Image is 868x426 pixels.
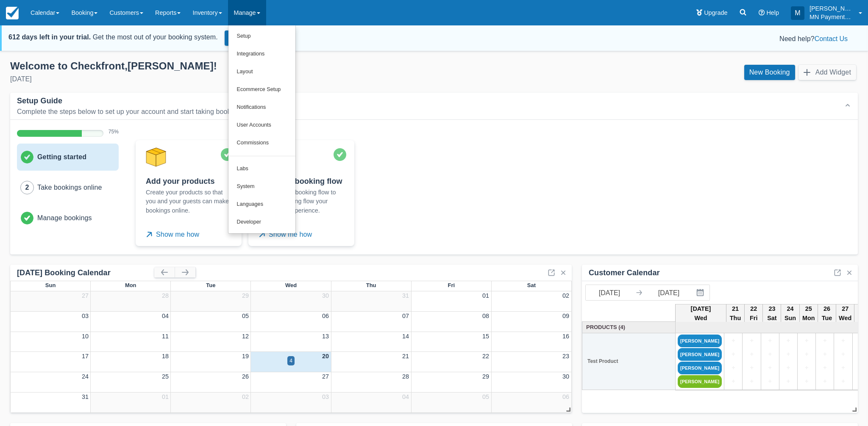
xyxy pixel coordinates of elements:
a: Developer [228,213,295,231]
div: Customer Calendar [589,268,660,278]
a: 28 [402,373,409,380]
a: + [836,363,850,373]
a: 14 [402,333,409,340]
div: Setup Guide [17,96,62,106]
a: Setup [228,28,295,45]
th: Test Product [582,333,676,390]
span: Fri [448,282,455,288]
div: Complete the steps below to set up your account and start taking bookings. [17,108,358,116]
a: Languages [228,196,295,213]
button: Getting started [17,144,119,171]
a: + [745,350,758,359]
button: Show me how [146,227,203,242]
strong: 612 days left in your trial. [8,33,91,41]
a: 01 [162,393,169,400]
a: + [800,336,813,346]
input: Start Date [586,285,633,300]
a: 07 [402,313,409,319]
a: [PERSON_NAME] [678,362,722,374]
a: + [836,336,850,346]
a: System [228,178,295,196]
a: + [745,336,758,346]
img: checkfront-main-nav-mini-logo.png [6,7,19,19]
a: 03 [82,313,89,319]
a: 29 [242,292,249,299]
a: + [763,336,777,346]
a: 09 [562,313,569,319]
p: Create your products so that you and your guests can make bookings online. [146,188,231,216]
div: Get the most out of your booking system. [8,32,218,42]
a: 16 [562,333,569,340]
span: Sun [45,282,56,288]
a: + [726,336,740,346]
a: 27 [322,373,329,380]
a: 06 [322,313,329,319]
a: + [763,363,777,373]
th: 24 Sun [781,304,799,323]
button: Add Widget [798,65,856,80]
a: + [763,377,777,386]
a: 02 [242,393,249,400]
span: Wed [285,282,297,288]
a: 02 [562,292,569,299]
input: End Date [645,285,693,300]
div: M [791,6,804,20]
span: Mon [125,282,136,288]
a: + [836,377,850,386]
div: 4 [289,357,292,365]
p: Create a test booking flow to see the booking flow your guests will experience. [259,188,344,216]
a: + [800,377,813,386]
a: 31 [402,292,409,299]
a: Notifications [228,99,295,116]
a: Layout [228,63,295,81]
p: [PERSON_NAME] ([PERSON_NAME].[PERSON_NAME]) [810,4,854,13]
a: 24 [82,373,89,380]
a: + [782,350,795,359]
span: Thu [366,282,376,288]
a: 27 [82,292,89,299]
button: Interact with the calendar and add the check-in date for your trip. [693,285,709,300]
a: 28 [162,292,169,299]
a: Ecommerce Setup [228,81,295,99]
a: + [782,363,795,373]
a: 21 [402,353,409,360]
a: + [782,377,795,386]
a: 30 [562,373,569,380]
th: [DATE] Wed [676,304,726,323]
a: 26 [242,373,249,380]
a: 12 [242,333,249,340]
a: 31 [82,393,89,400]
a: 05 [482,393,489,400]
a: Upgrade Account [225,30,288,46]
th: 25 Mon [799,304,818,323]
a: 25 [162,373,169,380]
a: Products (4) [584,323,673,331]
a: 20 [322,353,329,360]
a: [PERSON_NAME] [678,375,722,388]
a: 22 [482,353,489,360]
span: Show me how [144,227,199,242]
a: Add your productsCreate your products so that you and your guests can make bookings online. [136,140,242,220]
div: Need help? [301,34,848,44]
a: 29 [482,373,489,380]
div: 75 % [108,127,119,138]
a: 15 [482,333,489,340]
th: 26 Tue [818,304,836,323]
a: + [836,350,850,359]
span: Sat [527,282,536,288]
a: + [818,336,832,346]
div: Welcome to Checkfront , [PERSON_NAME] ! [10,60,427,72]
a: + [726,377,740,386]
a: + [818,363,832,373]
a: New Booking [744,65,795,80]
th: 23 Sat [763,304,781,323]
a: [PERSON_NAME] [678,335,722,347]
a: 08 [482,313,489,319]
a: 04 [402,393,409,400]
button: 2Take bookings online [17,174,119,201]
a: 10 [82,333,89,340]
th: 21 Thu [726,304,744,323]
div: [DATE] Booking Calendar [17,268,154,278]
div: 2 [20,181,34,194]
a: 04 [162,313,169,319]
